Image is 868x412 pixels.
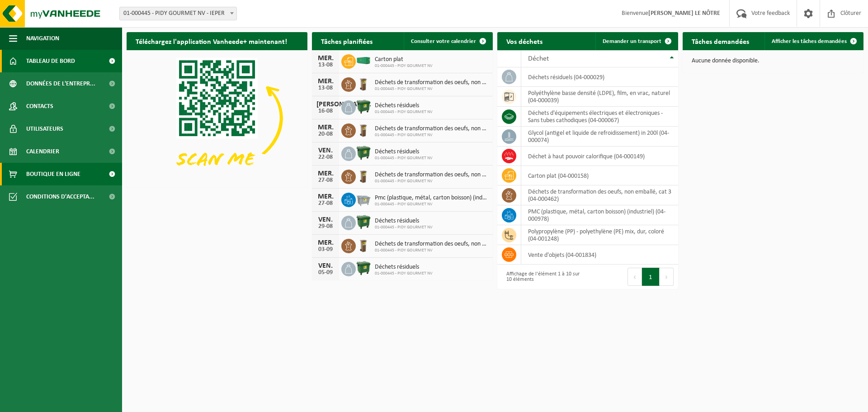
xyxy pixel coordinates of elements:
[356,191,371,207] img: WB-2500-GAL-GY-01
[316,78,335,85] div: MER.
[627,268,642,286] button: Previous
[772,38,847,44] span: Afficher les tâches demandées
[595,32,677,50] a: Demander un transport
[521,127,678,147] td: glycol (antigel et liquide de refroidissement) in 200l (04-000074)
[375,241,488,248] span: Déchets de transformation des oeufs, non emballé, cat 3
[521,107,678,127] td: déchets d'équipements électriques et électroniques - Sans tubes cathodiques (04-000067)
[316,177,335,184] div: 27-08
[316,246,335,253] div: 03-09
[316,170,335,177] div: MER.
[375,264,433,271] span: Déchets résiduels
[356,99,371,114] img: WB-1100-HPE-GN-01
[528,55,549,62] span: Déchet
[26,50,75,72] span: Tableau de bord
[375,248,488,253] span: 01-000445 - PIDY GOURMET NV
[119,7,237,20] span: 01-000445 - PIDY GOURMET NV - IEPER
[316,85,335,91] div: 13-08
[356,76,371,91] img: WB-0140-HPE-BN-01
[120,7,236,20] span: 01-000445 - PIDY GOURMET NV - IEPER
[648,10,720,17] strong: [PERSON_NAME] LE NÔTRE
[375,202,488,207] span: 01-000445 - PIDY GOURMET NV
[521,225,678,245] td: polypropylène (PP) - polyethylène (PE) mix, dur, coloré (04-001248)
[764,32,863,50] a: Afficher les tâches demandées
[316,62,335,68] div: 13-08
[375,194,488,202] span: Pmc (plastique, métal, carton boisson) (industriel)
[375,148,433,156] span: Déchets résiduels
[502,267,583,287] div: Affichage de l'élément 1 à 10 sur 10 éléments
[26,72,95,95] span: Données de l'entrepr...
[316,239,335,246] div: MER.
[356,145,371,161] img: WB-1100-HPE-GN-01
[521,166,678,185] td: carton plat (04-000158)
[404,32,492,50] a: Consulter votre calendrier
[375,218,433,225] span: Déchets résiduels
[375,156,433,161] span: 01-000445 - PIDY GOURMET NV
[316,270,335,276] div: 05-09
[375,133,488,138] span: 01-000445 - PIDY GOURMET NV
[26,140,59,163] span: Calendrier
[316,131,335,137] div: 20-08
[375,79,488,86] span: Déchets de transformation des oeufs, non emballé, cat 3
[316,262,335,270] div: VEN.
[26,163,80,185] span: Boutique en ligne
[521,185,678,205] td: déchets de transformation des oeufs, non emballé, cat 3 (04-000462)
[497,32,552,50] h2: Vos déchets
[411,38,476,44] span: Consulter votre calendrier
[26,27,59,50] span: Navigation
[683,32,758,50] h2: Tâches demandées
[521,67,678,87] td: déchets résiduels (04-000029)
[375,271,433,276] span: 01-000445 - PIDY GOURMET NV
[356,57,371,65] img: HK-XC-40-GN-00
[316,193,335,200] div: MER.
[521,87,678,107] td: polyéthylène basse densité (LDPE), film, en vrac, naturel (04-000039)
[603,38,661,44] span: Demander un transport
[375,171,488,179] span: Déchets de transformation des oeufs, non emballé, cat 3
[26,95,53,118] span: Contacts
[375,63,433,69] span: 01-000445 - PIDY GOURMET NV
[316,223,335,230] div: 29-08
[127,32,296,50] h2: Téléchargez l'application Vanheede+ maintenant!
[375,102,433,109] span: Déchets résiduels
[316,55,335,62] div: MER.
[316,147,335,154] div: VEN.
[375,109,433,115] span: 01-000445 - PIDY GOURMET NV
[316,200,335,207] div: 27-08
[356,122,371,137] img: WB-0140-HPE-BN-01
[316,216,335,223] div: VEN.
[375,179,488,184] span: 01-000445 - PIDY GOURMET NV
[316,108,335,114] div: 16-08
[356,214,371,230] img: WB-1100-HPE-GN-01
[356,237,371,253] img: WB-0140-HPE-BN-01
[375,86,488,92] span: 01-000445 - PIDY GOURMET NV
[692,58,854,64] p: Aucune donnée disponible.
[356,168,371,184] img: WB-0140-HPE-BN-01
[316,124,335,131] div: MER.
[356,260,371,276] img: WB-1100-HPE-GN-01
[521,147,678,166] td: déchet à haut pouvoir calorifique (04-000149)
[312,32,382,50] h2: Tâches planifiées
[127,50,307,186] img: Download de VHEPlus App
[316,101,335,108] div: [PERSON_NAME].
[26,185,94,208] span: Conditions d'accepta...
[521,205,678,225] td: PMC (plastique, métal, carton boisson) (industriel) (04-000978)
[375,225,433,230] span: 01-000445 - PIDY GOURMET NV
[660,268,674,286] button: Next
[375,56,433,63] span: Carton plat
[316,154,335,161] div: 22-08
[375,125,488,133] span: Déchets de transformation des oeufs, non emballé, cat 3
[521,245,678,265] td: vente d'objets (04-001834)
[26,118,63,140] span: Utilisateurs
[642,268,660,286] button: 1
